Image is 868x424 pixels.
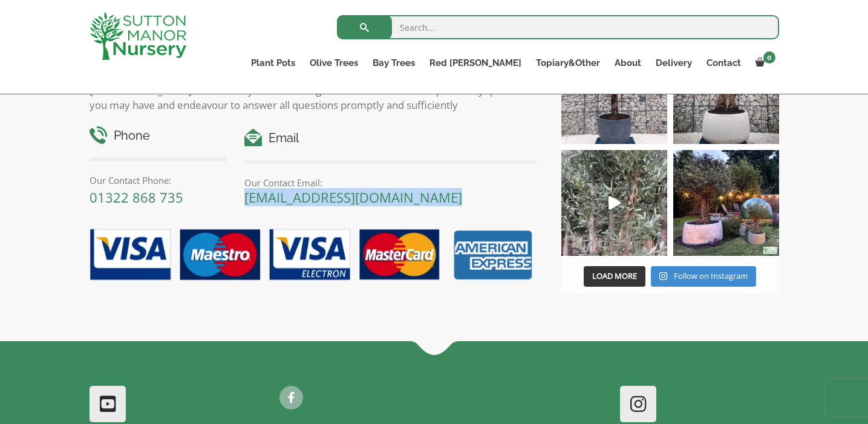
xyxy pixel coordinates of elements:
[422,54,529,71] a: Red [PERSON_NAME]
[337,15,779,39] input: Search...
[748,54,779,71] a: 0
[763,51,775,64] span: 0
[90,12,186,60] img: logo
[80,222,537,289] img: payment-options.png
[561,150,667,256] img: New arrivals Monday morning of beautiful olive trees 🤩🤩 The weather is beautiful this summer, gre...
[699,54,748,71] a: Contact
[244,54,302,71] a: Plant Pots
[529,54,607,71] a: Topiary&Other
[674,270,748,281] span: Follow on Instagram
[244,175,537,190] p: Our Contact Email:
[648,54,699,71] a: Delivery
[90,173,227,188] p: Our Contact Phone:
[90,126,227,145] h4: Phone
[607,54,648,71] a: About
[609,196,621,210] svg: Play
[244,129,537,148] h4: Email
[659,272,667,281] svg: Instagram
[651,266,755,287] a: Instagram Follow on Instagram
[673,150,779,256] img: “The poetry of nature is never dead” 🪴🫒 A stunning beautiful customer photo has been sent into us...
[592,270,637,281] span: Load More
[90,188,183,206] a: 01322 868 735
[365,54,422,71] a: Bay Trees
[561,150,667,256] a: Play
[584,266,645,287] button: Load More
[244,188,462,206] a: [EMAIL_ADDRESS][DOMAIN_NAME]
[302,54,365,71] a: Olive Trees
